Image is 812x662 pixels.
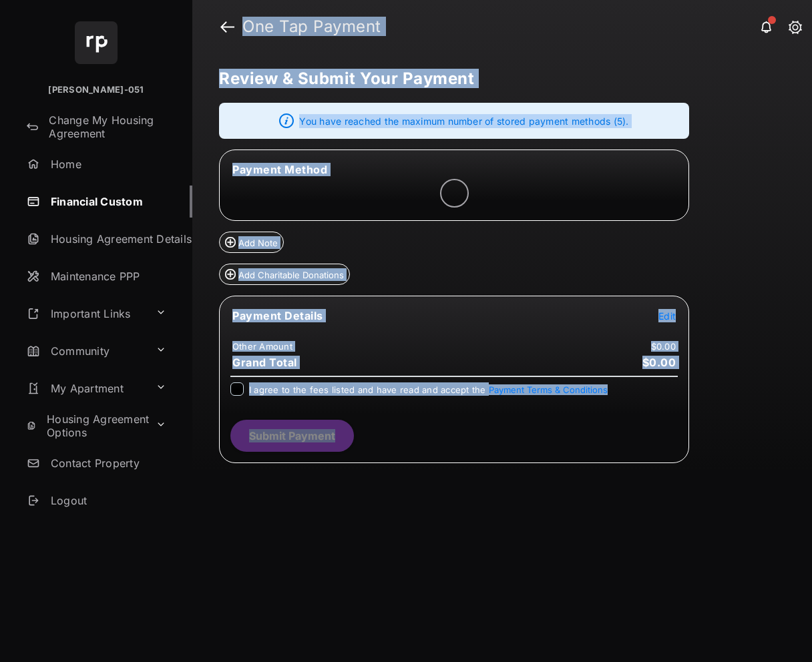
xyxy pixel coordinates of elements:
[21,186,192,218] a: Financial Custom
[232,340,293,352] td: Other Amount
[21,484,192,517] a: Logout
[658,309,676,322] button: Edit
[489,384,608,395] button: I agree to the fees listed and have read and accept the
[232,163,327,176] span: Payment Method
[48,83,144,97] p: [PERSON_NAME]-051
[642,356,676,369] span: $0.00
[658,310,676,322] span: Edit
[219,71,775,87] h5: Review & Submit Your Payment
[249,384,608,395] span: I agree to the fees listed and have read and accept the
[21,111,192,143] a: Change My Housing Agreement
[21,335,150,367] a: Community
[21,410,150,442] a: Housing Agreement Options
[232,356,297,369] span: Grand Total
[230,420,354,452] button: Submit Payment
[232,309,323,322] span: Payment Details
[21,447,192,479] a: Contact Property
[21,148,192,180] a: Home
[21,372,150,404] a: My Apartment
[21,298,150,330] a: Important Links
[650,340,676,352] td: $0.00
[242,19,381,35] strong: One Tap Payment
[21,260,192,292] a: Maintenance PPP
[219,232,284,253] button: Add Note
[21,223,192,255] a: Housing Agreement Details
[75,21,118,64] img: svg+xml;base64,PHN2ZyB4bWxucz0iaHR0cDovL3d3dy53My5vcmcvMjAwMC9zdmciIHdpZHRoPSI2NCIgaGVpZ2h0PSI2NC...
[219,103,689,139] div: You have reached the maximum number of stored payment methods (5).
[219,264,350,285] button: Add Charitable Donations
